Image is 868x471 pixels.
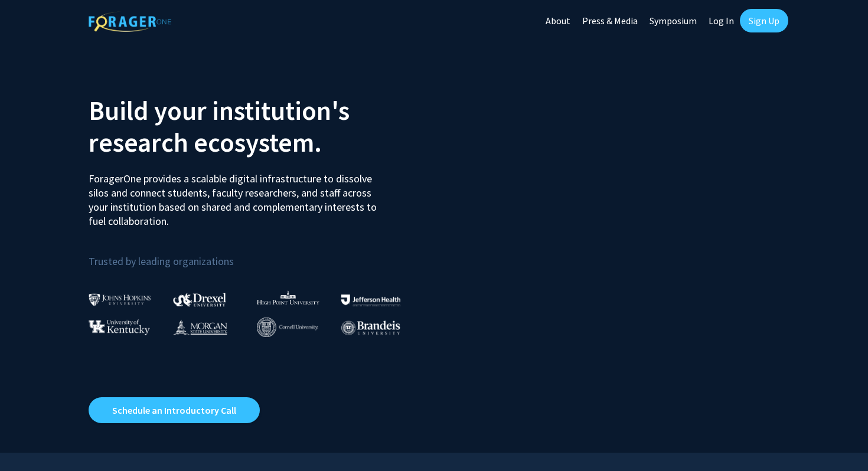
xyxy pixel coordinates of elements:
[173,293,226,306] img: Drexel University
[89,238,425,270] p: Trusted by leading organizations
[173,319,227,335] img: Morgan State University
[89,293,151,306] img: Johns Hopkins University
[257,290,319,305] img: High Point University
[740,9,788,32] a: Sign Up
[89,397,260,423] a: Opens in a new tab
[89,163,385,228] p: ForagerOne provides a scalable digital infrastructure to dissolve silos and connect students, fac...
[341,320,400,335] img: Brandeis University
[89,11,171,32] img: ForagerOne Logo
[89,94,425,158] h2: Build your institution's research ecosystem.
[257,318,318,337] img: Cornell University
[89,319,150,335] img: University of Kentucky
[341,295,400,306] img: Thomas Jefferson University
